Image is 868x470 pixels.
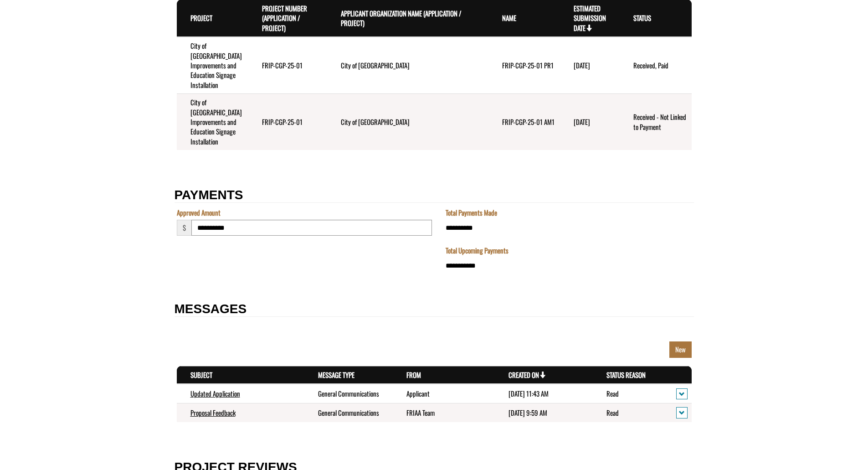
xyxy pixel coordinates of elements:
[508,388,549,398] time: [DATE] 11:43 AM
[443,208,694,284] fieldset: Section
[262,3,307,33] a: Project Number (Application / Project)
[406,370,421,380] a: From
[502,13,516,23] a: Name
[574,3,606,33] a: Estimated Submission Date
[446,208,497,217] label: Total Payments Made
[446,246,508,255] label: Total Upcoming Payments
[2,41,84,52] a: FRIP Final Report - Template.docx
[175,322,694,442] fieldset: MESSAGES
[327,94,488,150] td: City of Grande Prairie
[190,388,240,398] a: Updated Application
[248,37,327,94] td: FRIP-CGP-25-01
[488,37,560,94] td: FRIP-CGP-25-01 PR1
[508,370,546,380] a: Created On
[560,37,620,94] td: 2/28/2025
[177,384,305,403] td: Updated Application
[676,407,688,418] button: action menu
[663,366,691,384] th: Actions
[393,384,495,403] td: Applicant
[495,384,592,403] td: 7/30/2024 11:43 AM
[304,384,393,403] td: General Communications
[2,10,96,21] a: FRIP Progress Report - Template .docx
[190,13,212,23] a: Project
[175,188,694,203] h2: PAYMENTS
[560,94,620,150] td: 1/22/2025
[508,408,547,418] time: [DATE] 9:59 AM
[177,403,305,422] td: Proposal Feedback
[488,94,560,150] td: FRIP-CGP-25-01 AM1
[593,403,663,422] td: Read
[327,37,488,94] td: City of Grande Prairie
[633,13,651,23] a: Status
[248,94,327,150] td: FRIP-CGP-25-01
[177,94,248,150] td: City of Grande Prairie’s Crystal Lake Recreation Site Improvements and Education Signage Installa...
[393,403,495,422] td: FRIAA Team
[574,117,590,127] time: [DATE]
[2,31,72,41] label: Final Reporting Template File
[2,73,9,83] div: ---
[606,370,646,380] a: Status Reason
[2,62,54,72] label: File field for users to download amendment request template
[177,208,221,217] label: Approved Amount
[304,403,393,422] td: General Communications
[177,220,191,236] span: $
[663,384,691,403] td: action menu
[593,384,663,403] td: Read
[676,388,688,400] button: action menu
[620,94,691,150] td: Received - Not Linked to Payment
[190,370,212,380] a: Subject
[663,403,691,422] td: action menu
[341,8,462,28] a: Applicant Organization Name (Application / Project)
[175,208,434,246] fieldset: Section
[175,302,694,317] h2: MESSAGES
[574,60,590,70] time: [DATE]
[177,37,248,94] td: City of Grande Prairie’s Crystal Lake Recreation Site Improvements and Education Signage Installa...
[190,408,236,418] a: Proposal Feedback
[669,341,692,357] a: New
[620,37,691,94] td: Received, Paid
[318,370,354,380] a: Message Type
[495,403,592,422] td: 7/30/2024 9:59 AM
